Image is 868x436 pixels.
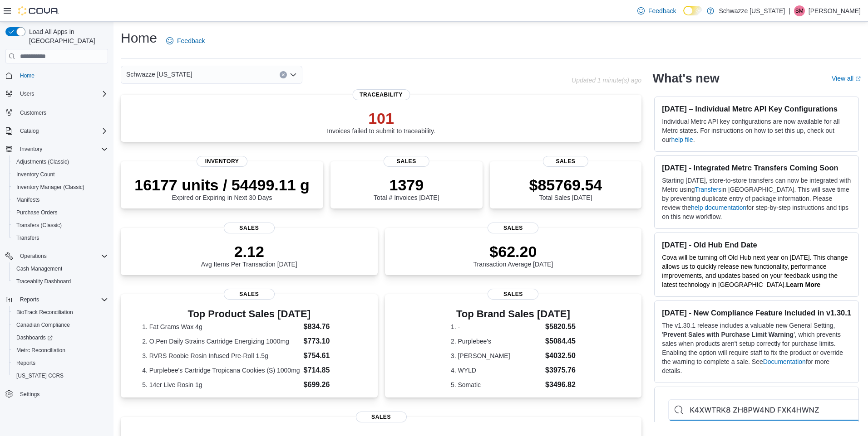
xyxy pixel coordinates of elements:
a: Dashboards [13,332,56,343]
span: Inventory Count [13,169,108,180]
a: Purchase Orders [13,207,61,218]
span: Inventory Manager (Classic) [13,182,108,193]
span: Home [20,72,35,79]
span: Customers [20,109,46,116]
span: Sales [488,289,538,300]
a: BioTrack Reconciliation [13,307,77,318]
dt: 4. Purplebee's Cartridge Tropicana Cookies (S) 1000mg [142,366,300,375]
svg: External link [855,76,861,82]
button: Transfers [9,232,112,244]
span: Settings [20,391,39,398]
button: Catalog [2,125,112,137]
div: Avg Items Per Transaction [DATE] [201,242,297,268]
a: Metrc Reconciliation [13,345,69,356]
span: Reports [16,294,108,305]
span: SM [795,5,804,16]
button: Adjustments (Classic) [9,155,112,168]
a: Reports [13,358,39,368]
p: Individual Metrc API key configurations are now available for all Metrc states. For instructions ... [662,117,851,144]
nav: Complex example [5,65,108,424]
span: Sales [488,223,538,233]
a: Settings [16,389,43,400]
dt: 2. O.Pen Daily Strains Cartridge Energizing 1000mg [142,337,300,346]
h1: Home [121,29,157,47]
button: Manifests [9,194,112,206]
button: Users [16,88,38,99]
button: Transfers (Classic) [9,219,112,232]
dt: 1. Fat Grams Wax 4g [142,322,300,331]
span: Dashboards [16,334,53,341]
span: Adjustments (Classic) [13,156,108,167]
span: Metrc Reconciliation [16,347,65,354]
div: Transaction Average [DATE] [473,242,553,268]
p: Starting [DATE], store-to-store transfers can now be integrated with Metrc using in [GEOGRAPHIC_D... [662,176,851,221]
dd: $714.85 [304,365,356,376]
button: Reports [2,293,112,306]
h3: Top Brand Sales [DATE] [451,309,576,320]
a: Documentation [763,358,806,365]
a: help file [671,136,693,143]
h3: [DATE] - Integrated Metrc Transfers Coming Soon [662,163,851,172]
a: Transfers (Classic) [13,220,65,231]
p: 16177 units / 54499.11 g [134,176,310,194]
div: Total Sales [DATE] [529,176,602,201]
button: Settings [2,388,112,401]
a: Inventory Manager (Classic) [13,182,88,193]
button: Operations [2,250,112,262]
span: Washington CCRS [13,370,108,381]
a: Manifests [13,194,43,205]
span: Cova will be turning off Old Hub next year on [DATE]. This change allows us to quickly release ne... [662,254,848,288]
span: Sales [543,156,588,167]
dt: 3. RVRS Roobie Rosin Infused Pre-Roll 1.5g [142,351,300,360]
button: Reports [16,294,43,305]
dd: $834.76 [304,321,356,332]
span: Cash Management [13,263,108,274]
dt: 3. [PERSON_NAME] [451,351,542,360]
span: Inventory [197,156,247,167]
h3: Top Product Sales [DATE] [142,309,356,320]
span: Transfers [13,233,108,243]
p: $85769.54 [529,176,602,194]
a: [US_STATE] CCRS [13,370,67,381]
button: Open list of options [290,71,297,78]
dt: 4. WYLD [451,366,542,375]
button: Catalog [16,126,42,136]
dt: 2. Purplebee's [451,337,542,346]
a: Transfers [695,186,722,193]
button: Reports [9,357,112,369]
button: Users [2,87,112,100]
button: Clear input [280,71,287,78]
strong: Prevent Sales with Purchase Limit Warning [663,331,794,338]
button: Inventory Manager (Classic) [9,181,112,194]
h3: [DATE] – Individual Metrc API Key Configurations [662,104,851,113]
span: Catalog [20,127,39,135]
dd: $754.61 [304,350,356,361]
span: Transfers (Classic) [16,222,62,229]
dd: $5820.55 [545,321,576,332]
dd: $773.10 [304,336,356,347]
span: Reports [13,358,108,368]
span: Users [20,90,34,97]
p: Updated 1 minute(s) ago [572,77,641,84]
span: Manifests [13,194,108,205]
input: Dark Mode [683,6,702,15]
a: Cash Management [13,263,66,274]
span: Transfers [16,234,39,242]
span: Catalog [16,126,108,136]
button: Metrc Reconciliation [9,344,112,357]
span: Traceability [352,89,410,100]
button: Home [2,69,112,82]
div: Invoices failed to submit to traceability. [327,109,435,135]
button: Inventory [16,144,46,155]
span: Transfers (Classic) [13,220,108,231]
a: Home [16,70,38,81]
p: 2.12 [201,242,297,261]
button: BioTrack Reconciliation [9,306,112,319]
a: Customers [16,107,50,118]
span: Sales [384,156,429,167]
span: Inventory [20,145,42,153]
a: Canadian Compliance [13,320,74,330]
h3: [DATE] - Old Hub End Date [662,240,851,249]
dd: $3975.76 [545,365,576,376]
button: Inventory [2,143,112,155]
